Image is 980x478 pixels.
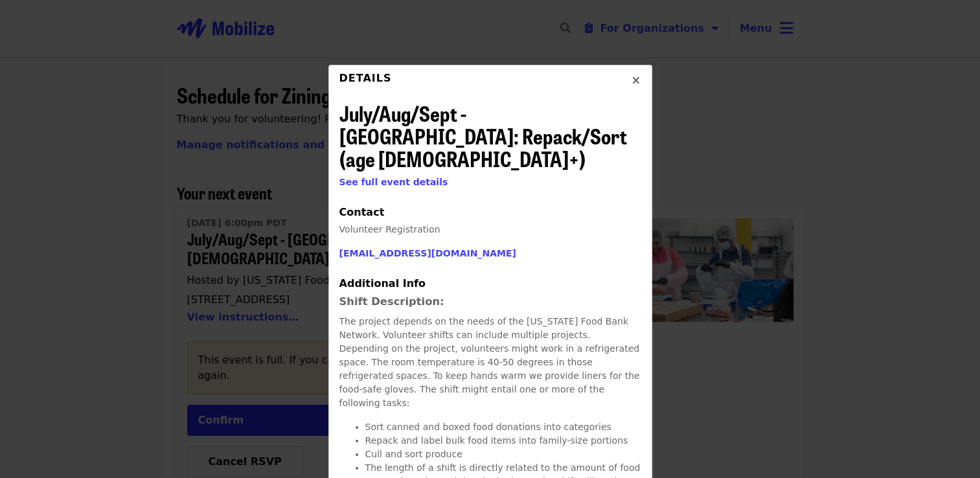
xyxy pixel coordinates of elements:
[339,248,516,258] a: [EMAIL_ADDRESS][DOMAIN_NAME]
[632,74,640,87] i: times icon
[365,448,641,461] li: Cull and sort produce
[339,177,448,187] a: See full event details
[621,65,652,97] button: Close
[339,295,444,308] strong: Shift Description:
[339,206,385,218] span: Contact
[339,71,392,97] div: Details
[339,315,641,410] p: The project depends on the needs of the [US_STATE] Food Bank Network. Volunteer shifts can includ...
[365,434,641,448] li: Repack and label bulk food items into family-size portions
[339,223,641,236] p: Volunteer Registration
[339,98,627,174] span: July/Aug/Sept - [GEOGRAPHIC_DATA]: Repack/Sort (age [DEMOGRAPHIC_DATA]+)
[339,277,426,290] span: Additional Info
[365,420,641,434] li: Sort canned and boxed food donations into categories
